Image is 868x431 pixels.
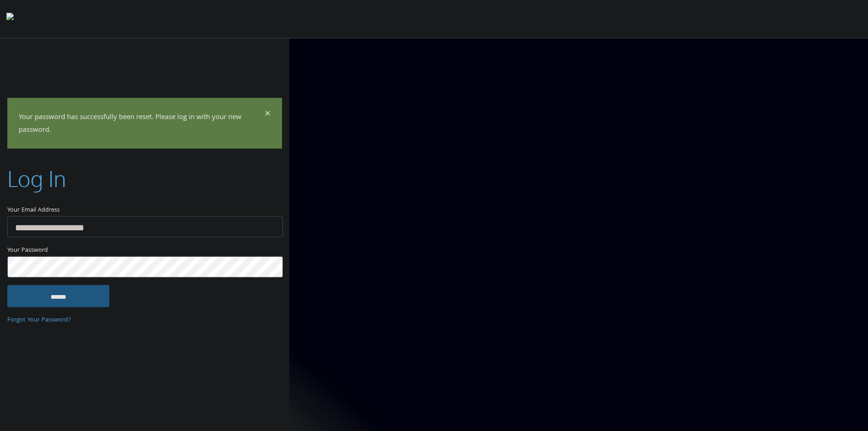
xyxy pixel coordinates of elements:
[7,163,66,194] h2: Log In
[7,245,282,256] label: Your Password
[19,111,263,137] p: Your password has successfully been reset. Please log in with your new password.
[265,109,271,120] button: Dismiss alert
[7,315,71,325] a: Forgot Your Password?
[265,105,271,123] span: ×
[6,10,14,28] img: todyl-logo-dark.svg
